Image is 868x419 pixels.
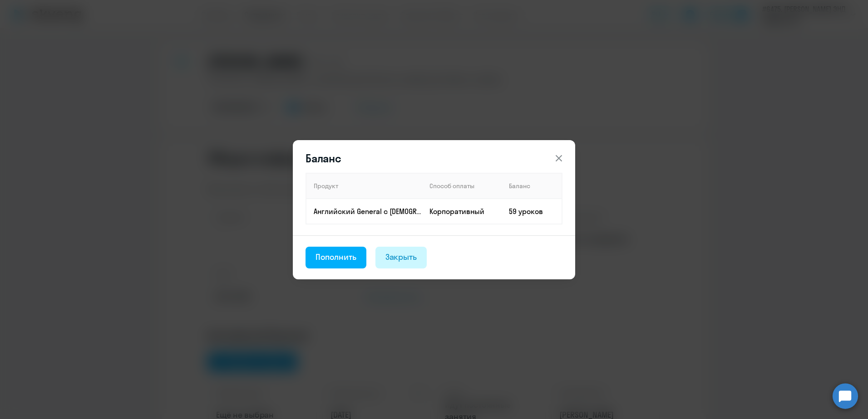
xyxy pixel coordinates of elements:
div: Пополнить [316,251,356,263]
div: Закрыть [385,251,417,263]
button: Пополнить [306,247,366,268]
td: 59 уроков [502,199,562,224]
td: Корпоративный [422,199,502,224]
th: Баланс [502,173,562,199]
button: Закрыть [375,247,427,268]
p: Английский General с [DEMOGRAPHIC_DATA] преподавателем [314,206,422,216]
th: Продукт [306,173,422,199]
th: Способ оплаты [422,173,502,199]
header: Баланс [293,151,575,166]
